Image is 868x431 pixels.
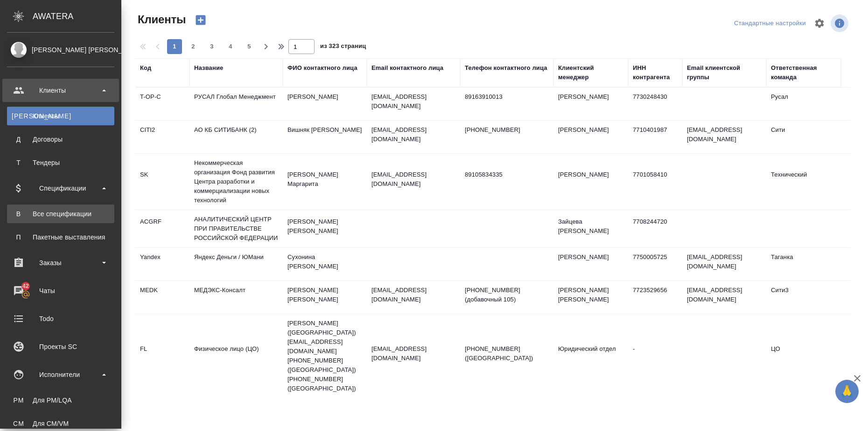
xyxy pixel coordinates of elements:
div: Email клиентской группы [687,63,762,82]
a: ВВсе спецификации [7,205,114,223]
p: [EMAIL_ADDRESS][DOMAIN_NAME] [371,125,455,144]
td: [PERSON_NAME] ([GEOGRAPHIC_DATA]) [EMAIL_ADDRESS][DOMAIN_NAME] [PHONE_NUMBER] ([GEOGRAPHIC_DATA])... [283,314,367,398]
div: Проекты SC [7,340,114,354]
td: FL [135,340,189,372]
td: [PERSON_NAME] [553,121,628,153]
td: Юридический отдел [553,340,628,372]
span: Настроить таблицу [808,12,831,34]
div: Телефон контактного лица [465,63,547,73]
td: 7723529656 [628,281,682,314]
a: 42Чаты [2,279,119,302]
p: [EMAIL_ADDRESS][DOMAIN_NAME] [371,286,455,304]
span: 2 [186,42,201,51]
td: [PERSON_NAME] [PERSON_NAME] [553,281,628,314]
td: Технический [766,165,841,198]
div: Чаты [7,284,114,298]
p: 89163910013 [465,92,549,102]
a: Todo [2,307,119,330]
td: 7708244720 [628,212,682,245]
td: [EMAIL_ADDRESS][DOMAIN_NAME] [682,121,766,153]
div: ФИО контактного лица [287,63,357,73]
div: Ответственная команда [771,63,836,82]
td: Яндекс Деньги / ЮМани [189,248,283,280]
p: [PHONE_NUMBER] (добавочный 105) [465,286,549,304]
td: Сити3 [766,281,841,314]
td: [PERSON_NAME] [553,165,628,198]
td: [PERSON_NAME] [553,248,628,280]
td: 7701058410 [628,165,682,198]
span: 42 [17,281,35,291]
a: Проекты SC [2,335,119,358]
button: Создать [189,12,212,28]
td: 7730248430 [628,88,682,120]
p: [EMAIL_ADDRESS][DOMAIN_NAME] [371,344,455,363]
div: ИНН контрагента [633,63,678,82]
td: CITI2 [135,121,189,153]
div: Клиенты [7,83,114,97]
div: Тендеры [12,158,110,167]
span: 4 [223,42,238,51]
td: Русал [766,88,841,120]
a: [PERSON_NAME]Клиенты [7,107,114,125]
td: Сити [766,121,841,153]
div: Email контактного лица [371,63,443,73]
td: МЕДЭКС-Консалт [189,281,283,314]
p: [PHONE_NUMBER] ([GEOGRAPHIC_DATA]) [465,344,549,363]
span: Посмотреть информацию [831,14,850,32]
button: 4 [223,39,238,54]
td: 7710401987 [628,121,682,153]
span: 3 [204,42,219,51]
span: Клиенты [135,12,186,27]
div: [PERSON_NAME] [PERSON_NAME] [7,45,114,55]
td: Физическое лицо (ЦО) [189,340,283,372]
div: Договоры [12,135,110,144]
td: Вишняк [PERSON_NAME] [283,121,367,153]
div: Todo [7,312,114,326]
td: РУСАЛ Глобал Менеджмент [189,88,283,120]
td: Некоммерческая организация Фонд развития Центра разработки и коммерциализации новых технологий [189,154,283,210]
td: АНАЛИТИЧЕСКИЙ ЦЕНТР ПРИ ПРАВИТЕЛЬСТВЕ РОССИЙСКОЙ ФЕДЕРАЦИИ [189,210,283,247]
td: [PERSON_NAME] [283,88,367,120]
a: ДДоговоры [7,130,114,149]
td: Yandex [135,248,189,280]
div: split button [732,16,808,31]
td: ACGRF [135,212,189,245]
td: T-OP-C [135,88,189,120]
p: [PHONE_NUMBER] [465,125,549,135]
td: Зайцева [PERSON_NAME] [553,212,628,245]
span: 🙏 [839,382,855,401]
span: 5 [242,42,257,51]
p: [EMAIL_ADDRESS][DOMAIN_NAME] [371,92,455,111]
a: ТТендеры [7,153,114,172]
button: 🙏 [835,380,859,403]
td: [PERSON_NAME] [PERSON_NAME] [283,212,367,245]
div: Пакетные выставления [12,233,110,242]
td: ЦО [766,340,841,372]
div: Спецификации [7,181,114,195]
button: 3 [204,39,219,54]
td: Сухонина [PERSON_NAME] [283,248,367,280]
td: [PERSON_NAME] Маргарита [283,165,367,198]
p: [EMAIL_ADDRESS][DOMAIN_NAME] [371,170,455,189]
a: PMДля PM/LQA [7,391,114,410]
div: Исполнители [7,368,114,382]
a: ППакетные выставления [7,228,114,246]
button: 2 [186,39,201,54]
div: AWATERA [33,7,121,26]
td: [EMAIL_ADDRESS][DOMAIN_NAME] [682,248,766,280]
span: из 323 страниц [320,41,366,54]
td: - [628,340,682,372]
td: [PERSON_NAME] [553,88,628,120]
td: Таганка [766,248,841,280]
div: Клиентский менеджер [558,63,623,82]
td: 7750005725 [628,248,682,280]
div: Название [194,63,223,73]
td: [PERSON_NAME] [PERSON_NAME] [283,281,367,314]
div: Заказы [7,256,114,270]
td: [EMAIL_ADDRESS][DOMAIN_NAME] [682,281,766,314]
div: Для CM/VM [12,419,110,428]
div: Код [140,63,151,73]
div: Клиенты [12,111,110,121]
td: MEDK [135,281,189,314]
button: 5 [242,39,257,54]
